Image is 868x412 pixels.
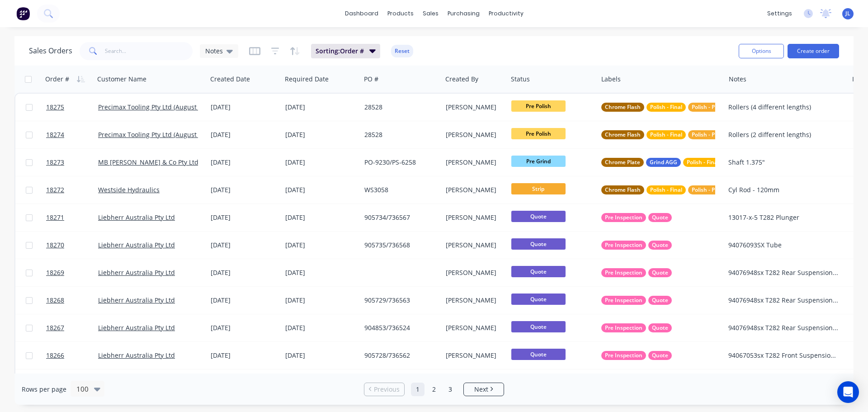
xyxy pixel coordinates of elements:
[464,385,504,394] a: Next page
[601,268,672,277] button: Pre InspectionQuote
[845,9,850,18] span: JL
[46,185,64,194] span: 18272
[46,314,98,341] a: 18267
[211,158,278,167] div: [DATE]
[364,103,434,112] div: 28528
[728,241,838,250] div: 94076093SX Tube
[605,323,642,332] span: Pre Inspection
[601,185,745,194] button: Chrome FlashPolish - FinalPolish - Pre
[211,213,278,222] div: [DATE]
[443,383,457,396] a: Page 3
[729,75,746,84] div: Notes
[285,268,357,277] div: [DATE]
[692,130,720,139] span: Polish - Pre
[360,383,508,396] ul: Pagination
[364,351,434,360] div: 905728/736562
[445,75,478,84] div: Created By
[211,268,278,277] div: [DATE]
[340,7,383,20] a: dashboard
[601,241,672,250] button: Pre InspectionQuote
[22,385,66,394] span: Rows per page
[46,342,98,369] a: 18266
[446,213,501,222] div: [PERSON_NAME]
[788,44,839,58] button: Create order
[605,351,642,360] span: Pre Inspection
[728,268,838,277] div: 94076948sx T282 Rear Suspension Rod
[98,213,175,222] a: Liebherr Australia Pty Ltd
[692,103,720,112] span: Polish - Pre
[211,351,278,360] div: [DATE]
[728,323,838,332] div: 94076948sx T282 Rear Suspension Rod
[46,130,64,139] span: 18274
[652,213,668,222] span: Quote
[46,232,98,259] a: 18270
[739,44,784,58] button: Options
[652,241,668,250] span: Quote
[211,185,278,194] div: [DATE]
[374,385,400,394] span: Previous
[605,213,642,222] span: Pre Inspection
[650,185,682,194] span: Polish - Final
[311,44,380,58] button: Sorting:Order #
[650,103,682,112] span: Polish - Final
[601,103,724,112] button: Chrome FlashPolish - FinalPolish - Pre
[652,296,668,305] span: Quote
[285,75,329,84] div: Required Date
[46,268,64,277] span: 18269
[728,213,838,222] div: 13017-x-5 T282 Plunger
[652,351,668,360] span: Quote
[446,351,501,360] div: [PERSON_NAME]
[97,75,146,84] div: Customer Name
[46,204,98,231] a: 18271
[511,238,566,250] span: Quote
[763,7,797,20] div: settings
[285,130,357,139] div: [DATE]
[728,351,838,360] div: 94067053sx T282 Front Suspension Rod
[46,287,98,314] a: 18268
[46,149,98,176] a: 18273
[211,296,278,305] div: [DATE]
[46,351,64,360] span: 18266
[601,158,722,167] button: Chrome PlateGrind AGGPolish - Final
[46,296,64,305] span: 18268
[98,241,175,249] a: Liebherr Australia Pty Ltd
[446,158,501,167] div: [PERSON_NAME]
[285,185,357,194] div: [DATE]
[98,296,175,304] a: Liebherr Australia Pty Ltd
[728,185,838,194] div: Cyl Rod - 120mm
[484,7,528,20] div: productivity
[383,7,418,20] div: products
[98,130,288,139] a: Precimax Tooling Pty Ltd (August Investment Company PTY Ltd)
[601,296,672,305] button: Pre InspectionQuote
[601,130,724,139] button: Chrome FlashPolish - FinalPolish - Pre
[511,266,566,277] span: Quote
[443,7,484,20] div: purchasing
[364,323,434,332] div: 904853/736524
[316,47,364,56] span: Sorting: Order #
[474,385,488,394] span: Next
[46,121,98,148] a: 18274
[650,130,682,139] span: Polish - Final
[411,383,425,396] a: Page 1 is your current page
[511,156,566,167] span: Pre Grind
[837,381,859,403] div: Open Intercom Messenger
[511,128,566,139] span: Pre Polish
[446,241,501,250] div: [PERSON_NAME]
[285,351,357,360] div: [DATE]
[98,323,175,332] a: Liebherr Australia Pty Ltd
[601,323,672,332] button: Pre InspectionQuote
[364,185,434,194] div: WS3058
[98,103,288,111] a: Precimax Tooling Pty Ltd (August Investment Company PTY Ltd)
[16,7,30,20] img: Factory
[446,130,501,139] div: [PERSON_NAME]
[46,176,98,204] a: 18272
[285,323,357,332] div: [DATE]
[601,75,621,84] div: Labels
[652,268,668,277] span: Quote
[605,158,640,167] span: Chrome Plate
[46,103,64,112] span: 18275
[46,259,98,286] a: 18269
[364,385,404,394] a: Previous page
[605,241,642,250] span: Pre Inspection
[511,100,566,112] span: Pre Polish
